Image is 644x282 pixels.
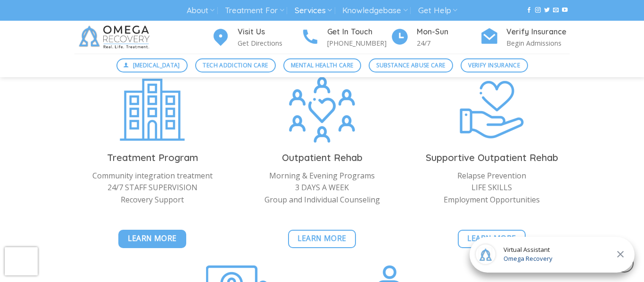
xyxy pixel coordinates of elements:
a: Get Help [418,2,457,19]
p: Relapse Prevention LIFE SKILLS Employment Opportunities [414,170,570,206]
a: Get In Touch [PHONE_NUMBER] [301,26,390,49]
a: Knowledgebase [342,2,407,19]
a: Learn More [288,230,356,248]
a: Follow on Twitter [544,7,550,14]
h4: Get In Touch [327,26,390,38]
a: Learn More [118,230,187,248]
p: Get Directions [238,38,301,48]
a: Services [295,2,332,19]
h4: Visit Us [238,26,301,38]
p: Morning & Evening Programs 3 DAYS A WEEK Group and Individual Counseling [244,170,400,206]
span: Mental Health Care [291,61,353,70]
p: Begin Admissions [506,38,570,48]
a: Follow on Facebook [526,7,532,14]
a: Follow on YouTube [562,7,568,14]
h3: Outpatient Rehab [244,150,400,165]
a: Verify Insurance [461,58,528,73]
a: Visit Us Get Directions [211,26,301,49]
span: Learn More [297,233,347,244]
a: Tech Addiction Care [195,58,276,73]
a: Verify Insurance Begin Admissions [480,26,570,49]
span: Learn More [467,233,516,244]
span: Verify Insurance [468,61,520,70]
a: Treatment For [225,2,284,19]
a: Follow on Instagram [535,7,541,14]
h4: Verify Insurance [506,26,570,38]
p: [PHONE_NUMBER] [327,38,390,48]
a: Mental Health Care [283,58,361,73]
span: [MEDICAL_DATA] [133,61,180,70]
span: Learn More [128,233,177,244]
a: [MEDICAL_DATA] [116,58,188,73]
a: About [187,2,215,19]
img: Omega Recovery [74,21,157,54]
p: 24/7 [417,38,480,48]
p: Community integration treatment 24/7 STAFF SUPERVISION Recovery Support [74,170,230,206]
span: Substance Abuse Care [376,61,445,70]
h3: Treatment Program [74,150,230,165]
a: Send us an email [553,7,559,14]
a: Learn More [458,230,526,248]
h4: Mon-Sun [417,26,480,38]
h3: Supportive Outpatient Rehab [414,150,570,165]
a: Substance Abuse Care [369,58,453,73]
span: Tech Addiction Care [203,61,268,70]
